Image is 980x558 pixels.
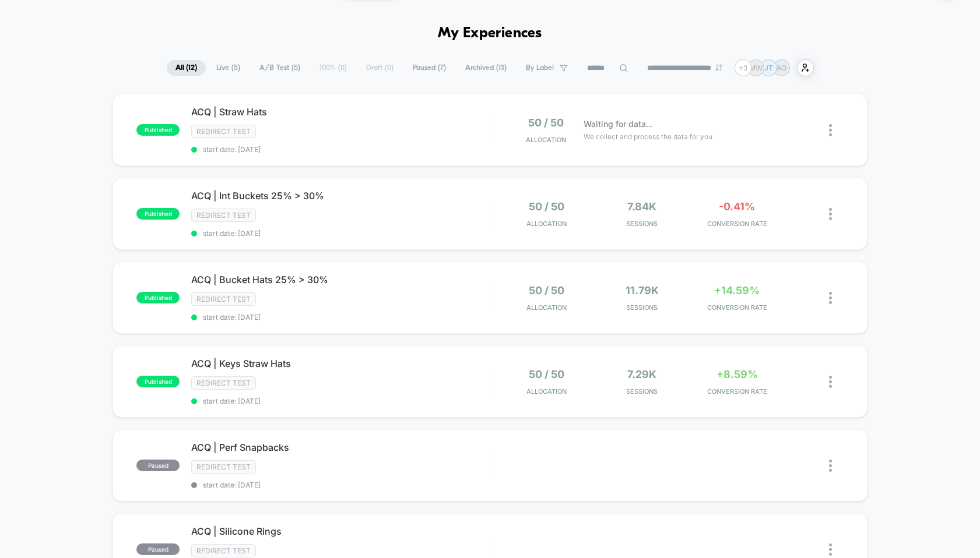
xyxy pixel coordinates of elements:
[829,124,832,136] img: close
[136,208,180,220] span: published
[191,229,489,238] span: start date: [DATE]
[693,303,782,312] span: CONVERSION RATE
[714,284,760,296] span: +14.59%
[191,106,489,118] span: ACQ | Straw Hats
[136,460,180,471] span: paused
[191,397,489,405] span: start date: [DATE]
[529,200,564,213] span: 50 / 50
[191,544,256,557] span: Redirect Test
[719,200,755,213] span: -0.41%
[829,460,832,472] img: close
[191,313,489,322] span: start date: [DATE]
[627,368,656,380] span: 7.29k
[715,64,722,71] img: end
[528,116,564,129] span: 50 / 50
[191,209,256,222] span: Redirect Test
[438,25,542,42] h1: My Experiences
[191,292,256,306] span: Redirect Test
[191,190,489,202] span: ACQ | Int Buckets 25% > 30%
[136,543,180,555] span: paused
[136,292,180,303] span: published
[191,274,489,285] span: ACQ | Bucket Hats 25% > 30%
[526,303,567,312] span: Allocation
[191,460,256,474] span: Redirect Test
[716,368,758,380] span: +8.59%
[749,63,763,72] p: MW
[191,376,256,390] span: Redirect Test
[191,145,489,154] span: start date: [DATE]
[526,387,567,395] span: Allocation
[526,63,554,72] span: By Label
[597,303,686,312] span: Sessions
[529,368,564,380] span: 50 / 50
[627,200,656,213] span: 7.84k
[829,292,832,304] img: close
[764,63,773,72] p: JT
[829,208,832,220] img: close
[251,60,309,76] span: A/B Test ( 5 )
[584,131,712,142] span: We collect and process the data for you
[777,63,786,72] p: AO
[136,376,180,387] span: published
[526,136,566,144] span: Allocation
[191,481,489,489] span: start date: [DATE]
[626,284,659,296] span: 11.79k
[693,220,782,228] span: CONVERSION RATE
[597,387,686,395] span: Sessions
[597,220,686,228] span: Sessions
[529,284,564,296] span: 50 / 50
[167,60,206,76] span: All ( 12 )
[191,125,256,138] span: Redirect Test
[693,387,782,395] span: CONVERSION RATE
[526,220,567,228] span: Allocation
[208,60,249,76] span: Live ( 5 )
[829,543,832,556] img: close
[136,124,180,136] span: published
[829,376,832,388] img: close
[404,60,455,76] span: Paused ( 7 )
[191,358,489,369] span: ACQ | Keys Straw Hats
[735,59,751,76] div: + 3
[191,442,489,453] span: ACQ | Perf Snapbacks
[456,60,515,76] span: Archived ( 13 )
[584,118,653,130] span: Waiting for data...
[191,525,489,537] span: ACQ | Silicone Rings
